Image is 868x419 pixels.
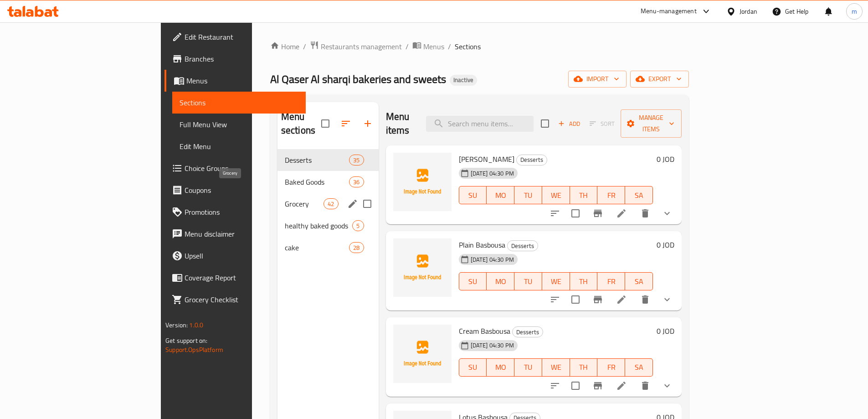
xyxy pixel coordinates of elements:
h6: 0 JOD [657,325,674,337]
span: Desserts [517,155,547,165]
button: delete [634,289,656,310]
button: Branch-specific-item [587,289,609,310]
h6: 0 JOD [657,238,674,251]
span: WE [546,275,566,288]
div: Desserts [285,155,349,166]
img: Plain Basbousa [393,238,452,297]
a: Branches [164,48,306,70]
span: Select to update [566,376,585,395]
span: Promotions [185,207,298,217]
span: 5 [353,222,363,230]
svg: Show Choices [662,380,673,391]
button: sort-choices [544,375,566,397]
span: Get support on: [165,335,207,347]
span: TU [518,189,539,202]
span: SA [629,361,649,374]
h2: Menu items [386,110,415,137]
a: Upsell [164,245,306,267]
span: import [575,73,619,85]
button: SA [625,272,653,290]
button: delete [634,202,656,224]
span: FR [601,361,621,374]
button: sort-choices [544,289,566,310]
span: WE [546,189,566,202]
span: MO [490,361,511,374]
span: FR [601,275,621,288]
div: items [349,176,364,187]
div: Desserts [516,155,547,166]
button: Branch-specific-item [587,202,609,224]
span: Version: [165,319,188,331]
span: TH [574,361,594,374]
button: MO [487,272,514,290]
div: Desserts35 [277,149,379,171]
span: SU [463,189,483,202]
span: 36 [349,178,363,186]
span: TU [518,275,539,288]
a: Edit menu item [616,208,627,219]
button: TH [570,272,598,290]
button: FR [597,358,625,377]
span: [DATE] 04:30 PM [467,255,518,264]
span: Branches [185,53,298,64]
span: Add item [555,117,584,131]
button: TH [570,358,598,377]
a: Menus [164,70,306,92]
span: TH [574,275,594,288]
span: Cream Basbousa [459,324,510,338]
span: TU [518,361,539,374]
span: Select all sections [316,114,335,133]
div: Desserts [512,326,543,337]
span: Grocery [285,198,324,209]
span: Edit Menu [180,141,298,152]
span: Upsell [185,250,298,261]
span: Restaurants management [321,41,402,52]
span: Select section [535,114,555,133]
div: items [352,220,364,231]
div: Baked Goods36 [277,171,379,193]
span: Al Qaser Al sharqi bakeries and sweets [270,69,446,89]
span: Select section first [584,117,621,131]
button: delete [634,375,656,397]
span: export [637,73,682,85]
h6: 0 JOD [657,153,674,166]
span: Select to update [566,290,585,309]
span: SA [629,275,649,288]
button: TH [570,186,598,204]
span: 28 [349,243,363,252]
button: show more [656,289,678,310]
button: show more [656,375,678,397]
span: TH [574,189,594,202]
span: Select to update [566,204,585,223]
span: SA [629,189,649,202]
span: Add [557,119,581,129]
button: Add section [357,113,379,134]
div: Baked Goods [285,176,349,187]
button: SA [625,186,653,204]
span: Coverage Report [185,272,298,283]
button: FR [597,272,625,290]
div: items [349,155,364,166]
a: Edit Restaurant [164,26,306,48]
div: healthy baked goods5 [277,215,379,237]
button: TU [514,186,542,204]
span: healthy baked goods [285,220,353,231]
span: Menus [186,75,298,86]
span: Desserts [513,327,543,337]
span: [DATE] 04:30 PM [467,341,518,350]
a: Coverage Report [164,267,306,289]
a: Promotions [164,201,306,223]
button: export [630,71,689,88]
button: Add [555,117,584,131]
a: Edit menu item [616,294,627,305]
div: cake [285,242,349,253]
span: Desserts [508,241,538,251]
span: Sort sections [335,113,357,134]
span: m [852,6,857,16]
button: SU [459,358,487,377]
span: [DATE] 04:30 PM [467,169,518,178]
input: search [426,116,534,132]
li: / [406,41,409,52]
span: MO [490,275,511,288]
span: SU [463,361,483,374]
